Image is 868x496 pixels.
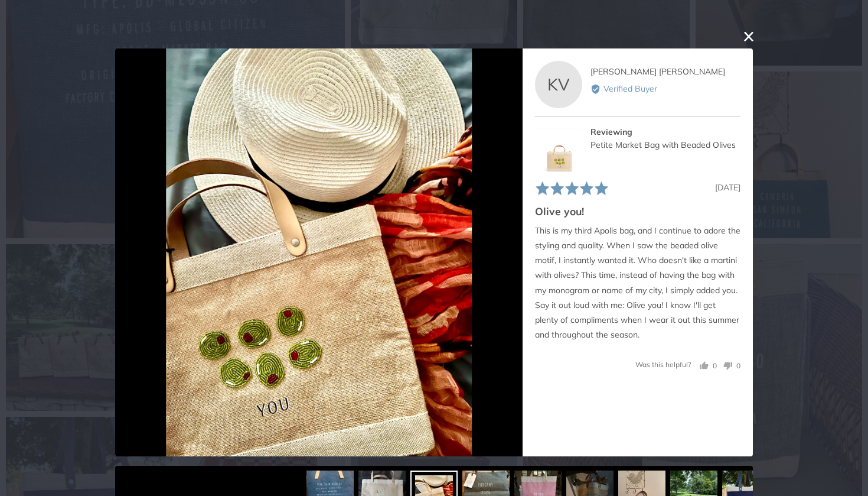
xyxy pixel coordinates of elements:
div: Verified Buyer [590,82,740,95]
button: close this modal window [742,30,756,44]
iframe: Sign Up via Text for Offers [9,451,126,487]
button: No [719,360,740,371]
div: Petite Market Bag with Beaded Olives [590,138,740,151]
p: This is my third Apolis bag, and I continue to adore the styling and quality. When I saw the bead... [535,223,740,343]
span: Was this helpful? [635,360,691,369]
h2: Olive you! [535,204,740,219]
button: Yes [700,360,717,371]
img: Customer image [166,48,472,456]
span: [PERSON_NAME] [PERSON_NAME] [590,66,725,77]
div: KV [535,61,582,108]
span: [DATE] [715,182,740,193]
img: Petite Market Bag with Beaded Olives [535,125,582,173]
div: Reviewing [590,125,740,138]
